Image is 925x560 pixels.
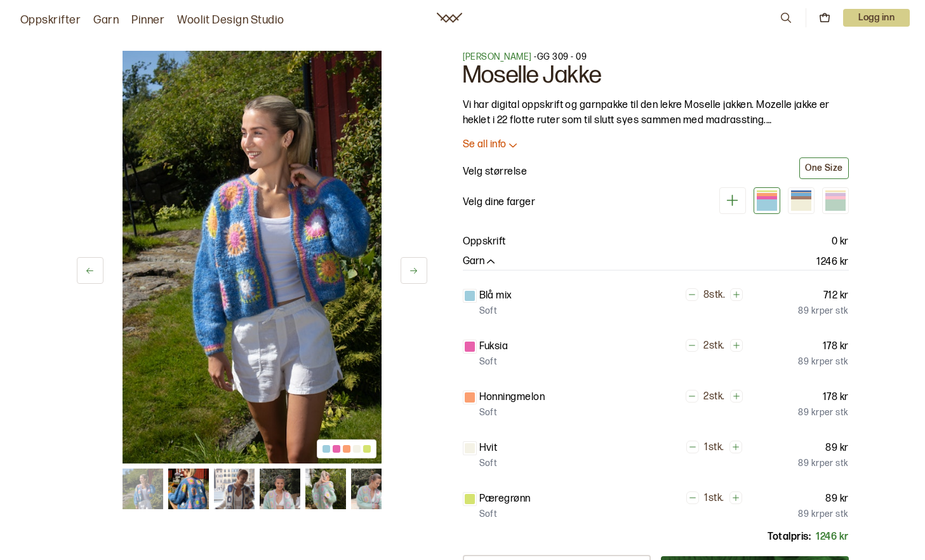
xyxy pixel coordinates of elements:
[823,390,849,405] p: 178 kr
[703,390,724,404] p: 2 stk.
[825,491,848,507] p: 89 kr
[479,305,498,317] p: Soft
[479,356,498,368] p: Soft
[704,492,724,505] p: 1 stk.
[479,406,498,419] p: Soft
[798,457,848,470] p: 89 kr per stk
[463,51,849,63] p: - GG 309 - 09
[463,195,536,210] p: Velg dine farger
[798,508,848,521] p: 89 kr per stk
[703,340,724,353] p: 2 stk.
[177,11,284,29] a: Woolit Design Studio
[123,51,398,463] img: Bilde av oppskrift
[754,187,780,214] div: Blå
[798,305,848,317] p: 89 kr per stk
[479,508,498,521] p: Soft
[463,98,849,128] p: Vi har digital oppskrift og garnpakke til den lekre Moselle jakken. Mozelle jakke er heklet i 22 ...
[463,63,849,88] h1: Moselle Jakke
[479,441,498,456] p: Hvit
[479,288,512,303] p: Blå mix
[832,234,849,250] p: 0 kr
[798,356,848,368] p: 89 kr per stk
[463,255,497,269] button: Garn
[805,163,842,174] div: One Size
[768,530,811,545] p: Totalpris:
[479,491,531,507] p: Pæregrønn
[20,11,81,29] a: Oppskrifter
[479,339,509,354] p: Fuksia
[93,11,119,29] a: Garn
[799,157,848,179] button: One Size
[463,234,506,250] p: Oppskrift
[703,289,725,302] p: 8 stk.
[798,406,848,419] p: 89 kr per stk
[822,187,849,214] div: Mintgrønn (utsolgt)
[788,187,815,214] div: Natur
[843,9,910,27] p: Logg inn
[463,51,532,62] a: [PERSON_NAME]
[825,441,848,456] p: 89 kr
[816,255,848,270] p: 1246 kr
[823,339,849,354] p: 178 kr
[479,457,498,470] p: Soft
[823,288,849,303] p: 712 kr
[463,164,528,180] p: Velg størrelse
[437,13,462,23] a: Woolit
[843,9,910,27] button: User dropdown
[479,390,545,405] p: Honningmelon
[463,138,849,152] button: Se all info
[131,11,164,29] a: Pinner
[463,138,507,152] p: Se all info
[816,530,848,545] p: 1246 kr
[704,441,724,455] p: 1 stk.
